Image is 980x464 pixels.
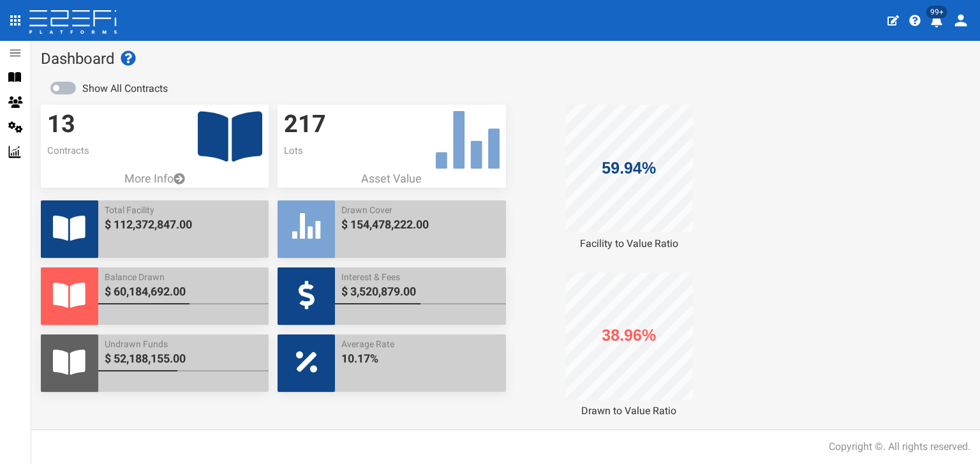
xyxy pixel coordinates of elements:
a: More Info [41,170,269,187]
span: Interest & Fees [341,271,499,283]
span: Balance Drawn [105,271,262,283]
span: $ 3,520,879.00 [341,283,499,300]
span: $ 154,478,222.00 [341,216,499,233]
div: Drawn to Value Ratio [515,404,743,419]
span: Total Facility [105,204,262,216]
div: Facility to Value Ratio [515,237,743,251]
h3: 217 [284,111,499,138]
label: Show All Contracts [82,82,168,96]
p: Lots [284,144,499,158]
span: $ 60,184,692.00 [105,283,262,300]
span: 10.17% [341,350,499,367]
div: Copyright ©. All rights reserved. [829,440,970,454]
p: Contracts [47,144,262,158]
span: Average Rate [341,338,499,350]
span: Undrawn Funds [105,338,262,350]
span: $ 112,372,847.00 [105,216,262,233]
span: $ 52,188,155.00 [105,350,262,367]
h3: 13 [47,111,262,138]
span: Drawn Cover [341,204,499,216]
p: Asset Value [278,170,505,187]
h1: Dashboard [41,50,970,67]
